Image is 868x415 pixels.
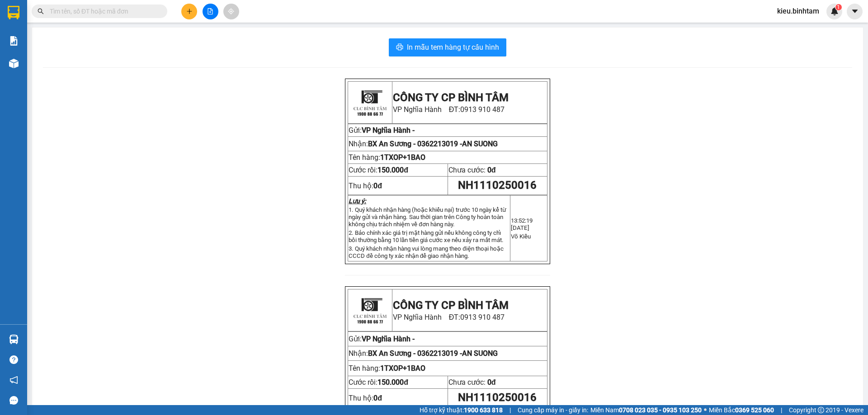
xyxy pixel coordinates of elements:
[207,8,213,14] span: file-add
[181,4,197,19] button: plus
[462,140,498,148] span: AN SUONG
[487,378,496,387] span: 0đ
[396,43,403,52] span: printer
[518,405,588,415] span: Cung cấp máy in - giấy in:
[373,394,382,402] strong: 0đ
[835,4,842,10] sup: 1
[9,355,18,364] span: question-circle
[393,105,505,114] span: VP Nghĩa Hành ĐT:
[420,405,503,415] span: Hỗ trợ kỹ thuật:
[349,335,415,343] span: Gửi:
[8,6,19,19] img: logo-vxr
[349,166,408,174] span: Cước rồi:
[781,405,782,415] span: |
[349,82,390,123] img: logo
[770,5,826,17] span: kieu.binhtam
[380,153,425,162] span: 1TXOP+1BAO
[223,4,239,19] button: aim
[349,364,425,373] span: Tên hàng:
[349,182,382,190] span: Thu hộ:
[9,59,19,68] img: warehouse-icon
[464,406,503,414] strong: 1900 633 818
[709,405,774,415] span: Miền Bắc
[9,396,18,405] span: message
[377,166,408,174] span: 150.000đ
[448,378,496,387] span: Chưa cước:
[830,7,839,15] img: icon-new-feature
[368,349,498,358] span: BX An Sương -
[847,4,863,19] button: caret-down
[349,245,503,259] span: 3. Quý khách nhận hàng vui lòng mang theo điện thoại hoặc CCCD đề công ty xác nhận để giao nhận h...
[349,229,504,243] span: 2. Bảo chính xác giá trị mặt hàng gửi nếu không công ty chỉ bồi thường bằng 10 lần tiền giá cước ...
[487,166,496,174] span: 0đ
[417,349,498,358] span: 0362213019 -
[511,217,533,231] span: 13:52:19 [DATE]
[349,140,462,148] span: Nhận:
[349,378,408,387] span: Cước rồi:
[50,6,156,16] input: Tìm tên, số ĐT hoặc mã đơn
[362,126,415,135] span: VP Nghĩa Hành -
[38,8,44,14] span: search
[349,126,362,135] span: Gửi:
[389,38,506,56] button: printerIn mẫu tem hàng tự cấu hình
[735,406,774,414] strong: 0369 525 060
[186,8,193,14] span: plus
[818,407,824,413] span: copyright
[349,290,390,331] img: logo
[407,42,499,53] span: In mẫu tem hàng tự cấu hình
[460,105,505,114] span: 0913 910 487
[377,378,408,387] span: 150.000đ
[460,313,505,322] span: 0913 910 487
[373,182,382,190] strong: 0đ
[590,405,702,415] span: Miền Nam
[393,91,509,104] strong: CÔNG TY CP BÌNH TÂM
[380,364,425,373] span: 1TXOP+1BAO
[362,335,415,343] span: VP Nghĩa Hành -
[458,391,537,404] span: NH1110250016
[462,349,498,358] span: AN SUONG
[851,7,859,15] span: caret-down
[349,197,366,205] strong: Lưu ý:
[203,4,218,19] button: file-add
[417,140,462,148] span: 0362213019 -
[349,153,425,162] span: Tên hàng:
[228,8,234,14] span: aim
[837,4,840,10] span: 1
[704,408,707,412] span: ⚪️
[458,179,537,191] span: NH1110250016
[9,335,19,344] img: warehouse-icon
[9,36,19,46] img: solution-icon
[393,313,505,322] span: VP Nghĩa Hành ĐT:
[511,233,531,240] span: Võ Kiều
[509,405,511,415] span: |
[349,349,498,358] span: Nhận:
[368,140,462,148] span: BX An Sương -
[448,166,496,174] span: Chưa cước:
[349,206,506,228] span: 1. Quý khách nhận hàng (hoặc khiếu nại) trước 10 ngày kể từ ngày gửi và nhận hàng. Sau thời gian ...
[349,394,382,402] span: Thu hộ:
[9,376,18,384] span: notification
[393,299,509,312] strong: CÔNG TY CP BÌNH TÂM
[619,406,702,414] strong: 0708 023 035 - 0935 103 250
